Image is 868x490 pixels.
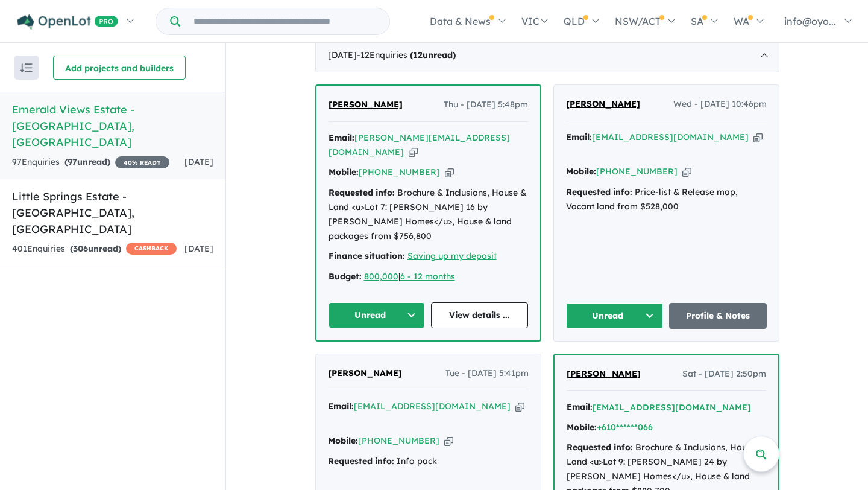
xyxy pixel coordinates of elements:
a: View details ... [431,302,528,328]
a: [PERSON_NAME][EMAIL_ADDRESS][DOMAIN_NAME] [329,132,510,157]
a: [EMAIL_ADDRESS][DOMAIN_NAME] [354,401,511,412]
a: [PERSON_NAME] [329,98,403,112]
div: Info pack [328,454,529,469]
strong: Email: [566,132,592,142]
button: Copy [445,166,454,179]
span: Tue - [DATE] 5:41pm [445,366,529,381]
strong: Email: [567,401,593,412]
a: [PERSON_NAME] [328,366,402,381]
strong: Finance situation: [329,250,405,261]
span: [PERSON_NAME] [567,368,641,379]
a: Profile & Notes [669,303,767,329]
button: Add projects and builders [53,56,186,80]
span: 306 [73,243,88,254]
button: Unread [566,303,664,329]
div: Brochure & Inclusions, House & Land <u>Lot 7: [PERSON_NAME] 16 by [PERSON_NAME] Homes</u>, House ... [329,186,528,243]
strong: Mobile: [567,422,597,433]
span: 12 [413,49,423,60]
span: Thu - [DATE] 5:48pm [444,98,528,112]
span: [DATE] [184,243,213,254]
img: sort.svg [20,63,33,72]
a: Saving up my deposit [407,250,497,261]
a: [PHONE_NUMBER] [359,167,440,177]
button: Copy [682,165,691,178]
strong: Mobile: [328,435,358,446]
strong: Email: [329,132,354,143]
a: 800,000 [364,271,398,282]
span: CASHBACK [126,243,177,255]
a: 6 - 12 months [400,271,455,282]
span: 40 % READY [115,156,169,168]
button: Copy [444,434,453,447]
input: Try estate name, suburb, builder or developer [183,8,387,34]
h5: Emerald Views Estate - [GEOGRAPHIC_DATA] , [GEOGRAPHIC_DATA] [12,101,213,150]
img: Openlot PRO Logo White [17,14,118,30]
strong: ( unread) [64,156,110,167]
strong: Requested info: [566,186,632,197]
span: info@oyo... [784,15,836,27]
strong: Budget: [329,271,362,282]
strong: Mobile: [329,167,359,177]
a: [PHONE_NUMBER] [596,166,678,177]
span: - 12 Enquir ies [357,49,456,60]
button: Copy [409,146,418,159]
button: Copy [515,400,524,413]
div: 401 Enquir ies [12,242,177,256]
button: [EMAIL_ADDRESS][DOMAIN_NAME] [593,401,751,414]
a: [EMAIL_ADDRESS][DOMAIN_NAME] [592,132,749,142]
h5: Little Springs Estate - [GEOGRAPHIC_DATA] , [GEOGRAPHIC_DATA] [12,188,213,237]
strong: ( unread) [410,49,456,60]
span: Sat - [DATE] 2:50pm [682,367,766,381]
span: [PERSON_NAME] [329,99,403,110]
a: [PERSON_NAME] [566,97,640,112]
a: [PHONE_NUMBER] [358,435,439,446]
strong: Requested info: [328,456,394,466]
a: [PERSON_NAME] [567,367,641,381]
button: Unread [329,302,426,328]
strong: Email: [328,401,354,412]
div: 97 Enquir ies [12,155,169,170]
span: [PERSON_NAME] [566,98,640,109]
button: Copy [753,131,763,144]
span: Wed - [DATE] 10:46pm [673,97,767,112]
span: 97 [68,156,77,167]
div: [DATE] [315,39,779,72]
strong: ( unread) [70,243,121,254]
div: | [329,270,528,284]
strong: Requested info: [329,187,395,198]
span: [PERSON_NAME] [328,367,402,378]
strong: Mobile: [566,166,596,177]
strong: Requested info: [567,442,633,453]
div: Price-list & Release map, Vacant land from $528,000 [566,185,767,214]
span: [DATE] [184,156,213,167]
